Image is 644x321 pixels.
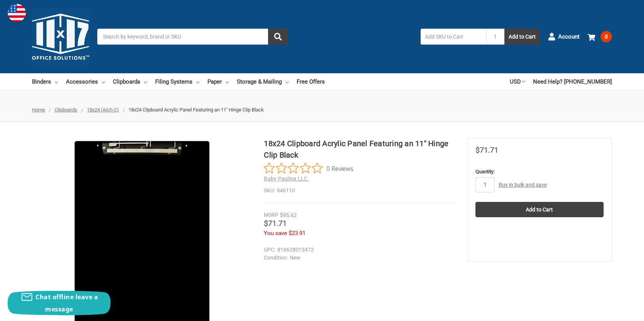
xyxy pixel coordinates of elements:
span: You save [264,230,287,237]
span: $71.71 [475,145,498,155]
span: Chat offline leave a message [35,293,98,313]
dt: Condition: [264,254,288,262]
input: Add SKU to Cart [421,29,486,45]
span: $23.91 [289,230,305,237]
button: Add to Cart [504,29,540,45]
h1: 18x24 Clipboard Acrylic Panel Featuring an 11" Hinge Clip Black [264,138,454,161]
input: Add to Cart [475,202,604,217]
span: 0 [601,31,612,42]
dt: SKU: [264,187,275,195]
a: USD [510,73,525,90]
span: 18x24 Clipboard Acrylic Panel Featuring an 11" Hinge Clip Black [128,107,264,113]
span: $71.71 [264,219,287,228]
a: Accessories [66,73,105,90]
div: MSRP [264,211,278,219]
a: Paper [207,73,229,90]
a: 0 [588,27,612,47]
a: Clipboards [55,107,77,113]
dd: 816628013472 [264,246,451,254]
dt: UPC: [264,246,275,254]
a: Binders [32,73,58,90]
a: 18x24 (Arch-C) [87,107,119,113]
img: 11x17.com [32,8,89,65]
button: Rated 0 out of 5 stars from 0 reviews. Jump to reviews. [264,163,353,174]
img: duty and tax information for United States [8,4,26,22]
a: Account [548,27,580,47]
a: Home [32,107,45,113]
span: Account [558,32,580,41]
a: Filing Systems [155,73,199,90]
a: Clipboards [113,73,147,90]
input: Search by keyword, brand or SKU [97,29,288,45]
span: $95.62 [280,212,297,219]
a: Storage & Mailing [237,73,289,90]
button: Chat offline leave a message [8,291,111,315]
a: Ruby Paulina LLC. [264,176,309,182]
a: Free Offers [297,73,325,90]
dd: 946110 [264,187,454,195]
a: Buy in bulk and save [499,182,547,188]
span: 0 Reviews [326,163,353,174]
dd: New [264,254,451,262]
label: Quantity: [475,168,604,176]
a: Need Help? [PHONE_NUMBER] [533,73,612,90]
